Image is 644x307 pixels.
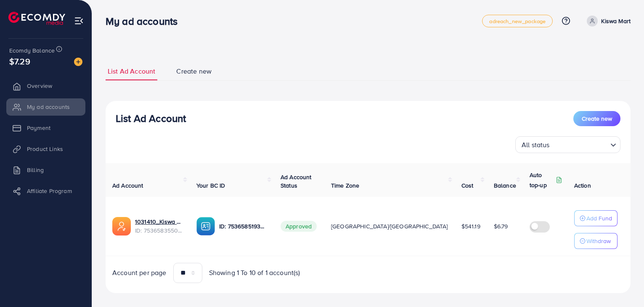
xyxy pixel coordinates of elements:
p: ID: 7536585193306914833 [219,221,267,231]
span: $541.19 [461,222,480,230]
span: Cost [461,181,474,190]
span: adreach_new_package [489,19,546,24]
button: Create new [573,111,620,126]
span: All status [520,139,551,151]
h3: My ad accounts [106,15,184,27]
span: Ad Account [112,181,143,190]
p: Auto top-up [530,170,554,190]
span: Ecomdy Balance [9,46,55,55]
div: <span class='underline'>1031410_Kiswa Add Acc_1754748063745</span></br>7536583550030675986 [135,217,183,235]
span: Balance [494,181,516,190]
span: Account per page [112,268,167,278]
p: Kiswa Mart [601,16,631,26]
img: logo [8,12,65,25]
a: Kiswa Mart [583,16,631,26]
span: [GEOGRAPHIC_DATA]/[GEOGRAPHIC_DATA] [331,222,448,230]
span: Create new [582,114,612,123]
span: Approved [281,221,317,232]
a: 1031410_Kiswa Add Acc_1754748063745 [135,217,183,226]
img: ic-ba-acc.ded83a64.svg [196,217,215,236]
img: ic-ads-acc.e4c84228.svg [112,217,131,236]
h3: List Ad Account [116,112,186,124]
span: Create new [176,66,212,76]
img: image [74,58,82,66]
span: List Ad Account [108,66,155,76]
p: Withdraw [586,236,611,246]
p: Add Fund [586,213,612,223]
button: Add Fund [574,210,617,226]
span: Ad Account Status [281,173,312,190]
div: Search for option [515,136,620,153]
span: $6.79 [494,222,508,230]
span: Your BC ID [196,181,225,190]
span: ID: 7536583550030675986 [135,226,183,235]
span: Action [574,181,591,190]
input: Search for option [552,137,607,151]
span: Time Zone [331,181,359,190]
a: adreach_new_package [482,15,553,27]
img: menu [74,16,84,26]
button: Withdraw [574,233,617,249]
span: $7.29 [9,55,30,67]
span: Showing 1 To 10 of 1 account(s) [209,268,300,278]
